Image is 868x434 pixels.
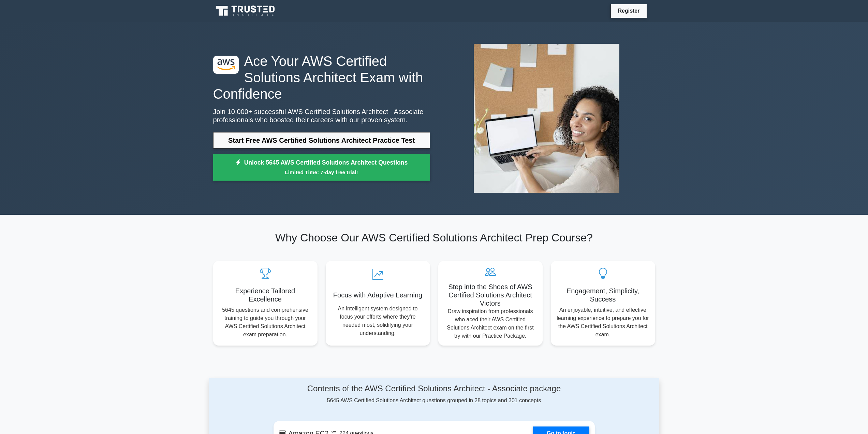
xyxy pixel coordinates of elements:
[444,283,537,307] h5: Step into the Shoes of AWS Certified Solutions Architect Victors
[219,287,312,303] h5: Experience Tailored Excellence
[213,108,430,124] p: Join 10,000+ successful AWS Certified Solutions Architect - Associate professionals who boosted t...
[213,231,655,244] h2: Why Choose Our AWS Certified Solutions Architect Prep Course?
[444,307,537,340] p: Draw inspiration from professionals who aced their AWS Certified Solutions Architect exam on the ...
[331,305,425,337] p: An intelligent system designed to focus your efforts where they're needed most, solidifying your ...
[614,6,644,15] a: Register
[219,306,312,339] p: 5645 questions and comprehensive training to guide you through your AWS Certified Solutions Archi...
[222,168,422,176] small: Limited Time: 7-day free trial!
[274,384,595,405] div: 5645 AWS Certified Solutions Architect questions grouped in 28 topics and 301 concepts
[556,287,650,303] h5: Engagement, Simplicity, Success
[331,291,425,299] h5: Focus with Adaptive Learning
[213,132,430,149] a: Start Free AWS Certified Solutions Architect Practice Test
[274,384,595,394] h4: Contents of the AWS Certified Solutions Architect - Associate package
[213,53,430,102] h1: Ace Your AWS Certified Solutions Architect Exam with Confidence
[556,306,650,339] p: An enjoyable, intuitive, and effective learning experience to prepare you for the AWS Certified S...
[213,154,430,181] a: Unlock 5645 AWS Certified Solutions Architect QuestionsLimited Time: 7-day free trial!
